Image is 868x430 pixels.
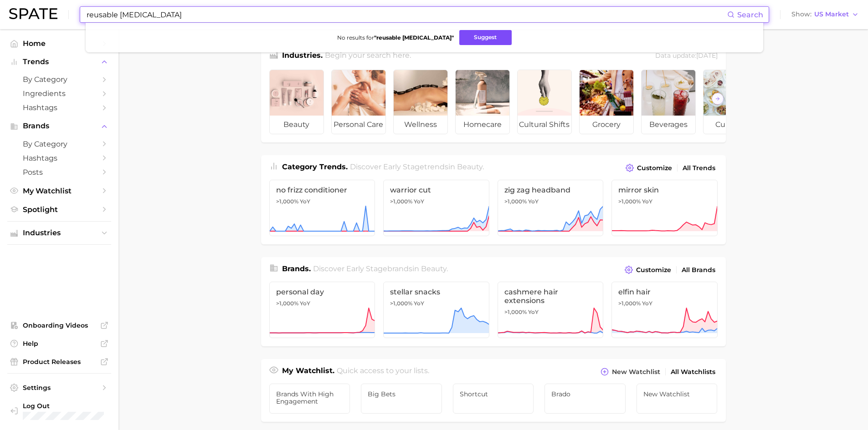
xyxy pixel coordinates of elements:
[498,282,604,338] a: cashmere hair extensions>1,000% YoY
[350,162,484,171] span: Discover Early Stage trends in .
[282,162,348,171] span: Category Trends .
[623,162,674,174] button: Customize
[579,70,634,134] a: grocery
[737,10,763,19] span: Search
[683,164,715,172] span: All Trends
[23,58,96,66] span: Trends
[598,365,662,378] button: New Watchlist
[814,12,849,17] span: US Market
[337,365,429,378] h2: Quick access to your lists.
[7,151,111,165] a: Hashtags
[7,86,111,101] a: Ingredients
[276,288,369,296] span: personal day
[269,70,324,134] a: beauty
[637,384,718,414] a: New Watchlist
[7,119,111,133] button: Brands
[459,30,512,45] button: Suggest
[23,140,96,148] span: by Category
[7,184,111,198] a: My Watchlist
[7,165,111,179] a: Posts
[393,70,448,134] a: wellness
[276,390,344,405] span: Brands with High Engagement
[789,9,861,20] button: ShowUS Market
[300,300,310,307] span: YoY
[361,384,442,414] a: Big Bets
[791,12,812,17] span: Show
[611,180,718,236] a: mirror skin>1,000% YoY
[580,116,633,134] span: grocery
[7,55,111,69] button: Trends
[23,39,96,48] span: Home
[7,137,111,151] a: by Category
[23,168,96,177] span: Posts
[7,72,111,86] a: by Category
[23,384,96,392] span: Settings
[325,50,411,62] h2: Begin your search here.
[671,368,715,376] span: All Watchlists
[668,366,718,378] a: All Watchlists
[269,384,350,414] a: Brands with High Engagement
[7,319,111,332] a: Onboarding Videos
[7,101,111,115] a: Hashtags
[276,186,369,194] span: no frizz conditioner
[270,116,324,134] span: beauty
[23,89,96,98] span: Ingredients
[23,229,96,237] span: Industries
[390,186,483,194] span: warrior cut
[551,390,619,398] span: Brado
[331,70,386,134] a: personal care
[390,288,483,296] span: stellar snacks
[504,288,597,305] span: cashmere hair extensions
[460,390,527,398] span: Shortcut
[7,337,111,350] a: Help
[86,7,727,22] input: Search here for a brand, industry, or ingredient
[300,198,310,205] span: YoY
[421,264,447,273] span: beauty
[7,355,111,369] a: Product Releases
[457,162,483,171] span: beauty
[23,154,96,162] span: Hashtags
[504,198,527,205] span: >1,000%
[636,266,671,274] span: Customize
[414,300,424,307] span: YoY
[612,368,660,376] span: New Watchlist
[282,264,311,273] span: Brands .
[7,36,111,51] a: Home
[23,122,96,130] span: Brands
[642,198,652,205] span: YoY
[643,390,711,398] span: New Watchlist
[622,263,673,276] button: Customize
[618,198,641,205] span: >1,000%
[394,116,447,134] span: wellness
[368,390,435,398] span: Big Bets
[642,116,695,134] span: beverages
[618,288,711,296] span: elfin hair
[641,70,696,134] a: beverages
[23,339,96,348] span: Help
[337,34,454,41] span: No results for
[374,34,454,41] strong: " reusable [MEDICAL_DATA] "
[276,300,298,307] span: >1,000%
[518,116,571,134] span: cultural shifts
[9,8,57,19] img: SPATE
[7,226,111,240] button: Industries
[390,300,412,307] span: >1,000%
[642,300,652,307] span: YoY
[23,358,96,366] span: Product Releases
[282,365,334,378] h1: My Watchlist.
[455,70,510,134] a: homecare
[544,384,626,414] a: Brado
[383,282,489,338] a: stellar snacks>1,000% YoY
[655,50,718,62] div: Data update: [DATE]
[7,399,111,423] a: Log out. Currently logged in with e-mail mturne02@kenvue.com.
[383,180,489,236] a: warrior cut>1,000% YoY
[680,162,718,174] a: All Trends
[23,187,96,195] span: My Watchlist
[712,93,724,105] button: Scroll Right
[276,198,298,205] span: >1,000%
[23,75,96,84] span: by Category
[682,266,715,274] span: All Brands
[269,282,375,338] a: personal day>1,000% YoY
[23,402,104,410] span: Log Out
[517,70,572,134] a: cultural shifts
